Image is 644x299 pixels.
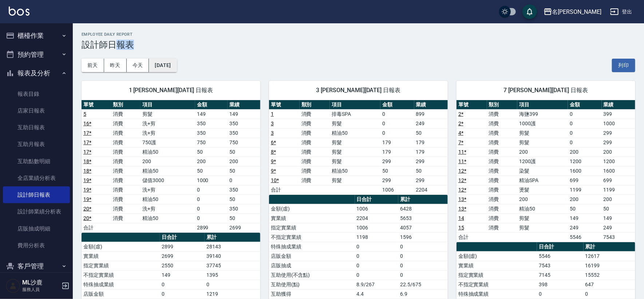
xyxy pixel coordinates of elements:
[141,119,195,128] td: 洗+剪
[414,176,448,185] td: 299
[228,128,260,138] td: 350
[111,128,141,138] td: 消費
[398,280,448,289] td: 22.5/675
[330,166,380,176] td: 精油50
[269,204,355,213] td: 金額(虛)
[517,194,568,204] td: 200
[195,109,228,119] td: 149
[517,128,568,138] td: 剪髮
[141,166,195,176] td: 精油50
[458,225,464,231] a: 15
[568,147,601,157] td: 200
[195,223,228,232] td: 2899
[228,100,260,110] th: 業績
[355,213,399,223] td: 2204
[6,279,20,293] img: Person
[517,223,568,232] td: 剪髮
[269,289,355,299] td: 互助獲得
[457,289,537,299] td: 特殊抽成業績
[602,232,635,242] td: 7543
[457,100,487,110] th: 單號
[82,32,635,37] h2: Employee Daily Report
[300,100,330,110] th: 類別
[3,86,70,102] a: 報表目錄
[3,237,70,254] a: 費用分析表
[517,100,568,110] th: 項目
[271,121,274,126] a: 3
[160,242,205,251] td: 2899
[141,157,195,166] td: 200
[458,215,464,221] a: 14
[205,242,260,251] td: 28143
[300,119,330,128] td: 消費
[355,280,399,289] td: 8.9/267
[517,109,568,119] td: 海鹽399
[82,242,160,251] td: 金額(虛)
[141,147,195,157] td: 精油50
[205,251,260,261] td: 39140
[300,138,330,147] td: 消費
[160,270,205,280] td: 149
[205,233,260,242] th: 累計
[141,204,195,213] td: 洗+剪
[602,204,635,213] td: 50
[380,100,414,110] th: 金額
[3,64,70,83] button: 報表及分析
[568,138,601,147] td: 0
[398,261,448,270] td: 0
[414,109,448,119] td: 899
[149,59,177,72] button: [DATE]
[602,213,635,223] td: 149
[111,176,141,185] td: 消費
[414,166,448,176] td: 50
[568,194,601,204] td: 200
[355,232,399,242] td: 1198
[111,166,141,176] td: 消費
[300,176,330,185] td: 消費
[271,111,274,117] a: 1
[552,7,601,16] div: 名[PERSON_NAME]
[160,251,205,261] td: 2699
[9,7,29,16] img: Logo
[584,242,635,252] th: 累計
[487,176,518,185] td: 消費
[228,223,260,232] td: 2699
[269,213,355,223] td: 實業績
[568,176,601,185] td: 699
[3,257,70,276] button: 客戶管理
[517,204,568,213] td: 精油50
[269,100,448,195] table: a dense table
[398,270,448,280] td: 0
[602,176,635,185] td: 699
[568,109,601,119] td: 0
[398,232,448,242] td: 1596
[269,270,355,280] td: 互助使用(不含點)
[398,223,448,232] td: 4057
[82,59,104,72] button: 前天
[602,166,635,176] td: 1600
[517,185,568,194] td: 燙髮
[517,119,568,128] td: 1000護
[537,280,583,289] td: 398
[355,261,399,270] td: 0
[414,185,448,194] td: 2204
[300,109,330,119] td: 消費
[195,119,228,128] td: 350
[568,223,601,232] td: 249
[269,223,355,232] td: 指定實業績
[82,289,160,299] td: 店販金額
[380,138,414,147] td: 179
[584,270,635,280] td: 15552
[111,138,141,147] td: 消費
[602,147,635,157] td: 200
[330,138,380,147] td: 剪髮
[602,119,635,128] td: 1000
[269,261,355,270] td: 店販抽成
[90,87,252,94] span: 1 [PERSON_NAME][DATE] 日報表
[414,147,448,157] td: 179
[330,109,380,119] td: 排毒SPA
[127,59,149,72] button: 今天
[300,157,330,166] td: 消費
[205,270,260,280] td: 1395
[205,289,260,299] td: 1219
